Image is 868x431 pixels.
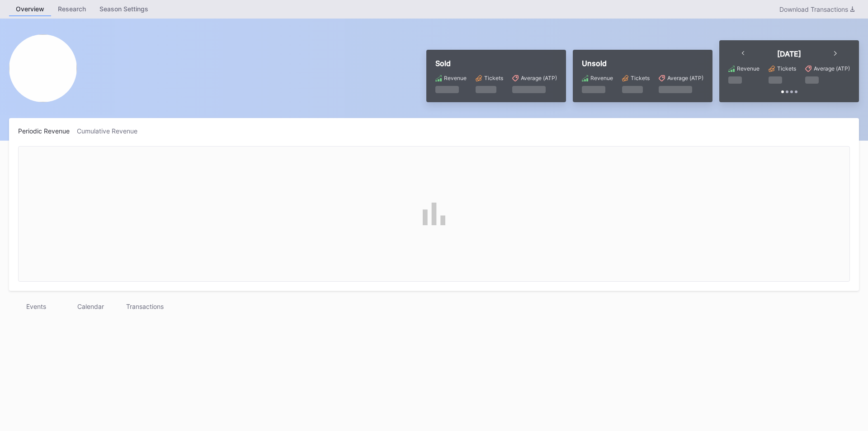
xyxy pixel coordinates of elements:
div: Periodic Revenue [18,127,77,135]
div: Download Transactions [779,5,854,13]
div: Unsold [582,59,703,68]
div: Revenue [590,75,613,81]
button: Download Transactions [775,3,859,15]
div: Events [9,300,63,313]
a: Research [51,2,93,16]
div: Revenue [737,65,759,72]
div: Season Settings [93,2,155,15]
div: Average (ATP) [814,65,850,72]
a: Season Settings [93,2,155,16]
div: Transactions [118,300,172,313]
a: Overview [9,2,51,16]
div: Sold [435,59,557,68]
div: Calendar [63,300,118,313]
div: Tickets [631,75,650,81]
div: [DATE] [777,49,801,58]
div: Research [51,2,93,15]
div: Revenue [444,75,467,81]
div: Tickets [484,75,503,81]
div: Average (ATP) [667,75,703,81]
div: Tickets [777,65,796,72]
div: Cumulative Revenue [77,127,145,135]
div: Average (ATP) [521,75,557,81]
